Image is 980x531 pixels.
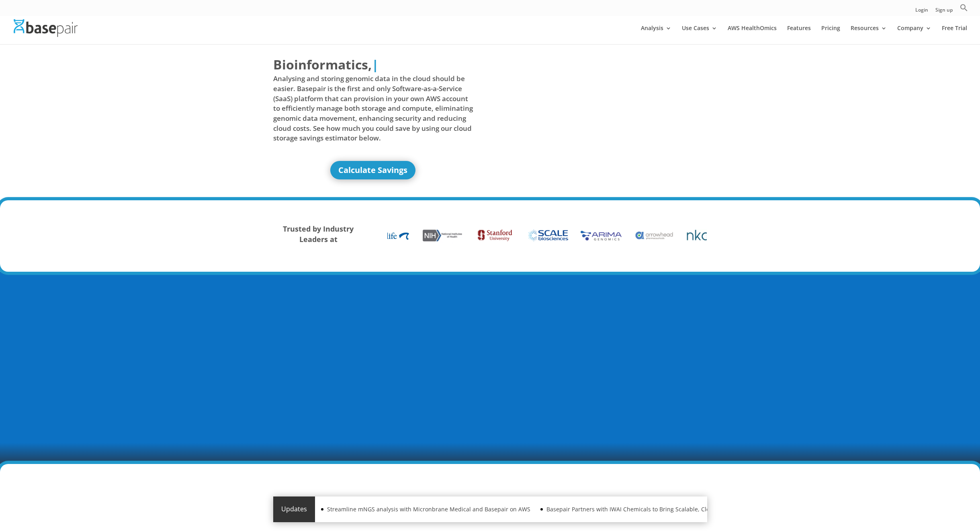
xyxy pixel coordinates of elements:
span: | [372,56,379,73]
img: Basepair [14,19,78,37]
a: Use Cases [682,25,717,44]
span: Analysing and storing genomic data in the cloud should be easier. Basepair is the first and only ... [273,74,473,143]
a: Resources [851,25,887,44]
a: AWS HealthOmics [728,25,777,44]
a: Search Icon Link [960,4,968,16]
a: Pricing [821,25,840,44]
a: Features [787,25,811,44]
iframe: Basepair - NGS Analysis Simplified [496,55,696,168]
svg: Search [960,4,968,12]
span: Bioinformatics, [273,55,372,74]
div: Updates [273,496,315,522]
a: Company [897,25,931,44]
a: Analysis [641,25,671,44]
a: Sign up [935,8,953,16]
a: Calculate Savings [330,161,415,179]
a: Free Trial [942,25,967,44]
strong: Trusted by Industry Leaders at [283,224,354,244]
a: Login [915,8,928,16]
